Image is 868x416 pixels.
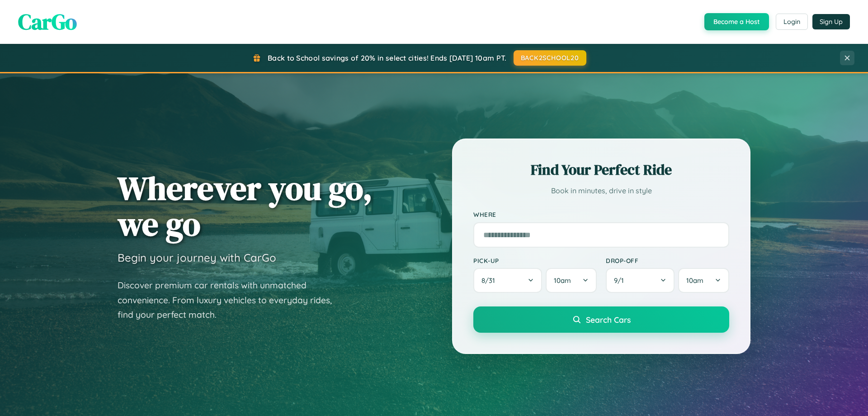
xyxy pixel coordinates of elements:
label: Pick-up [473,257,597,264]
span: 10am [686,276,703,285]
button: 9/1 [606,268,675,293]
h1: Wherever you go, we go [118,170,373,242]
span: CarGo [18,7,77,37]
span: 10am [554,276,571,285]
p: Discover premium car rentals with unmatched convenience. From luxury vehicles to everyday rides, ... [118,278,344,322]
button: 10am [546,268,597,293]
h3: Begin your journey with CarGo [118,251,276,264]
span: 8 / 31 [481,276,500,285]
button: Sign Up [812,14,850,29]
button: BACK2SCHOOL20 [514,50,586,66]
span: 9 / 1 [614,276,628,285]
button: Login [776,14,808,30]
h2: Find Your Perfect Ride [473,160,729,180]
span: Back to School savings of 20% in select cities! Ends [DATE] 10am PT. [268,53,506,62]
button: 10am [678,268,729,293]
button: Search Cars [473,306,729,333]
label: Where [473,211,729,219]
button: Become a Host [704,13,769,30]
button: 8/31 [473,268,542,293]
label: Drop-off [606,257,729,264]
span: Search Cars [586,315,631,325]
p: Book in minutes, drive in style [473,184,729,197]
